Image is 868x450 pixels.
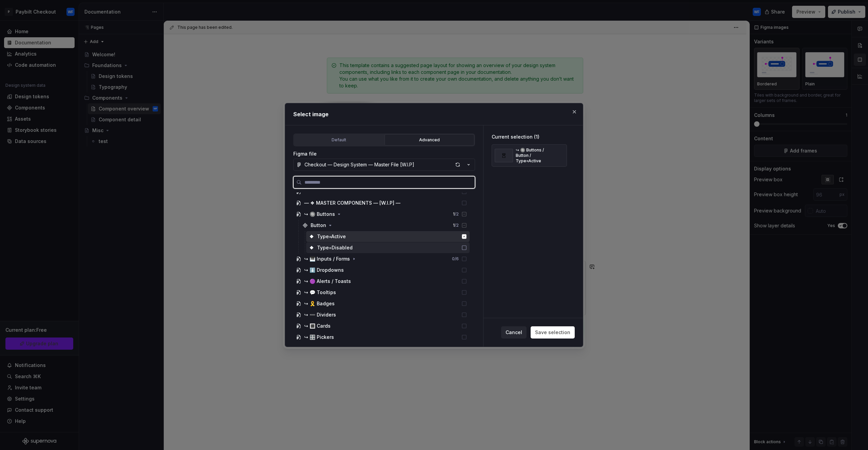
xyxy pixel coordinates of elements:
button: Checkout — Design System — Master File [W.I.P] [293,159,475,171]
div: ↪ ➖ Dividers [304,311,336,318]
div: Type=Active [317,233,346,240]
span: Save selection [535,329,570,336]
div: Current selection (1) [492,134,567,140]
div: — ❖ MASTER COMPONENTS — [W.I.P] — [304,200,400,206]
h2: Select image [293,110,575,118]
div: Default [296,137,381,143]
div: / 2 [453,211,459,217]
div: ↪ 💬 Tooltips [304,289,336,296]
div: ↪ 🔳 Cards [304,323,331,329]
div: Button [311,222,326,229]
span: Cancel [506,329,522,336]
div: ↪ 🔘 Buttons / Button / Type=Active [516,147,552,164]
span: 1 [453,223,455,228]
div: Type=Disabled [317,244,353,251]
div: Checkout — Design System — Master File [W.I.P] [304,161,414,168]
button: Save selection [531,326,575,339]
div: ↪ 🔘 Buttons [304,211,335,218]
div: 0 / 6 [452,256,459,262]
div: ↪ 🎗️ Badges [304,300,335,307]
div: / 2 [453,223,459,228]
label: Figma file [293,150,317,157]
span: 1 [453,211,455,217]
div: ↪ ⬇️ Dropdowns [304,267,344,273]
div: ↪ 🎹 Inputs / Forms [304,255,350,262]
div: ↪ 🎛️ Pickers [304,334,334,341]
div: ↪ 🟣 Alerts / Toasts [304,278,351,285]
button: Cancel [501,326,527,339]
div: Advanced [387,137,472,143]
